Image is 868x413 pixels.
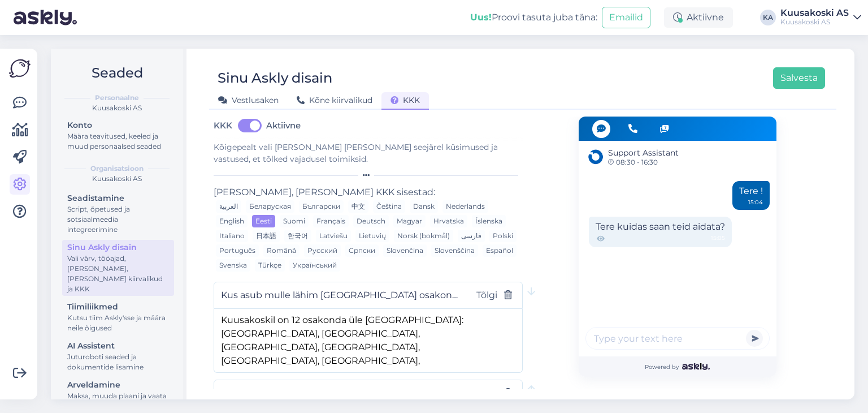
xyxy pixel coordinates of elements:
div: Български [299,200,344,213]
b: Organisatsioon [90,164,144,174]
div: Íslenska [472,215,506,227]
img: Support [587,148,605,166]
img: Askly [682,363,710,370]
div: Український [289,259,340,272]
textarea: Kuusakoskil on 12 osakonda üle [GEOGRAPHIC_DATA]: [GEOGRAPHIC_DATA], [GEOGRAPHIC_DATA], [GEOGRAPH... [214,309,522,368]
div: فارسی [458,230,485,242]
div: 中文 [348,200,368,213]
div: Nederlands [442,200,488,213]
div: Français [313,215,349,227]
button: Salvesta [773,67,825,89]
div: Românã [263,244,300,257]
img: Askly Logo [9,58,31,79]
div: 15:04 [748,198,763,206]
div: Српски [345,244,379,257]
div: Kuusakoski AS [780,8,849,18]
div: Magyar [393,215,426,227]
div: Kutsu tiim Askly'sse ja määra neile õigused [67,313,169,333]
button: Tõlgi [473,386,501,401]
span: Powered by [645,363,710,371]
div: Seadistamine [67,192,169,204]
span: Support Assistant [608,147,679,159]
span: 08:30 - 16:30 [608,159,679,166]
div: Slovenščina [431,244,478,257]
div: Suomi [280,215,309,227]
div: Tere kuidas saan teid aidata? [589,217,732,247]
div: Беларуская [246,200,294,213]
h2: Seaded [60,62,174,84]
a: TiimiliikmedKutsu tiim Askly'sse ja määra neile õigused [62,299,174,335]
div: Proovi tasuta juba täna: [470,11,597,24]
div: KA [760,10,776,25]
div: Arveldamine [67,379,169,391]
div: Polski [489,230,517,242]
b: Uus! [470,12,492,23]
div: Hrvatska [430,215,467,227]
div: Lietuvių [355,230,389,242]
div: Čeština [373,200,405,213]
div: Vali värv, tööajad, [PERSON_NAME], [PERSON_NAME] kiirvalikud ja KKK [67,253,169,294]
div: Kuusakoski AS [780,18,849,27]
div: Juturoboti seaded ja dokumentide lisamine [67,352,169,372]
div: Määra teavitused, keeled ja muud personaalsed seaded [67,131,169,152]
div: [PERSON_NAME], [PERSON_NAME] KKK sisestad: [214,186,516,199]
div: Deutsch [353,215,389,227]
a: KontoMäära teavitused, keeled ja muud personaalsed seaded [62,118,174,153]
div: Slovenčina [383,244,427,257]
div: Latviešu [316,230,351,242]
div: Tiimiliikmed [67,301,169,313]
div: Sinu Askly disain [218,67,332,89]
div: Kõigepealt vali [PERSON_NAME] [PERSON_NAME] seejärel küsimused ja vastused, et tõlked vajadusel t... [214,141,523,165]
div: Italiano [216,230,248,242]
div: Русский [304,244,341,257]
b: Personaalne [95,93,139,103]
div: English [216,215,248,227]
div: Español [483,244,517,257]
div: Tere ! [732,181,770,210]
span: KKK [214,119,232,132]
div: Konto [67,119,169,131]
input: Sisesta oma küsimus siia... [221,288,459,303]
div: 한국어 [284,230,311,242]
span: Vestlusaken [218,95,279,105]
div: Svenska [216,259,250,272]
div: Türkçe [255,259,285,272]
div: Português [216,244,259,257]
span: KKK [390,95,420,105]
div: Dansk [410,200,438,213]
button: Emailid [602,7,650,28]
a: Sinu Askly disainVali värv, tööajad, [PERSON_NAME], [PERSON_NAME] kiirvalikud ja KKK [62,240,174,296]
div: Sinu Askly disain [67,242,169,253]
div: AI Assistent [67,340,169,352]
div: Maksa, muuda plaani ja vaata arveid [67,391,169,411]
span: 15:05 [711,234,725,244]
div: Eesti [252,215,275,227]
div: Kuusakoski AS [60,174,174,184]
a: ArveldamineMaksa, muuda plaani ja vaata arveid [62,377,174,413]
a: Kuusakoski ASKuusakoski AS [780,8,861,27]
a: SeadistamineScript, õpetused ja sotsiaalmeedia integreerimine [62,191,174,236]
div: Aktiivne [664,7,733,28]
span: Kõne kiirvalikud [297,95,372,105]
div: العربية [216,200,241,213]
div: Norsk (bokmål) [394,230,453,242]
div: 日本語 [253,230,280,242]
label: Aktiivne [266,117,301,135]
div: Script, õpetused ja sotsiaalmeedia integreerimine [67,204,169,235]
a: AI AssistentJuturoboti seaded ja dokumentide lisamine [62,338,174,374]
button: Tõlgi [473,288,501,303]
input: Type your text here [585,327,770,350]
input: Sisesta oma küsimus siia... [221,386,459,401]
div: Kuusakoski AS [60,103,174,113]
